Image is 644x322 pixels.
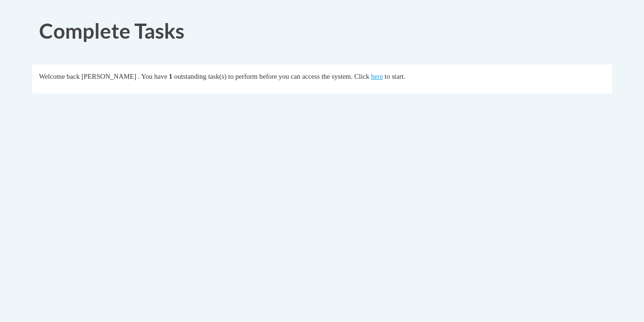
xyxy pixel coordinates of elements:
span: Welcome back [39,73,80,80]
span: to start. [385,73,405,80]
a: here [371,73,383,80]
span: 1 [169,73,172,80]
span: Complete Tasks [39,18,184,43]
span: . You have [138,73,167,80]
span: [PERSON_NAME] [82,73,136,80]
span: outstanding task(s) to perform before you can access the system. Click [174,73,369,80]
